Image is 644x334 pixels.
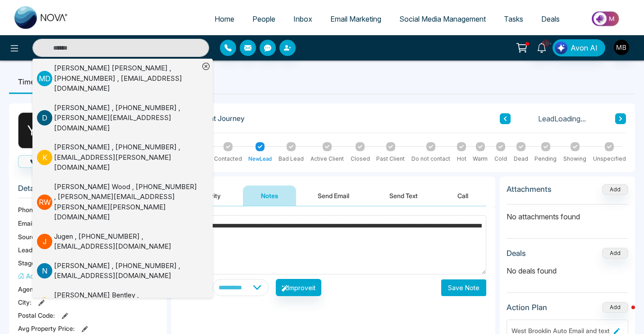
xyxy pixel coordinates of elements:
a: 10+ [531,39,553,55]
p: K [37,150,52,165]
button: Add Address [18,271,65,281]
a: People [243,10,284,28]
div: [PERSON_NAME] Bentley , [PHONE_NUMBER] , [EMAIL_ADDRESS][DOMAIN_NAME] [54,290,199,321]
span: Avon AI [571,42,598,53]
div: [PERSON_NAME] [PERSON_NAME] , [PHONE_NUMBER] , [EMAIL_ADDRESS][DOMAIN_NAME] [54,63,199,94]
a: Home [206,10,243,28]
span: Avg Property Price : [18,324,75,333]
p: M D [37,71,52,86]
a: Deals [532,10,569,28]
p: No deals found [507,265,628,276]
li: Timeline [9,70,55,94]
span: Inbox [293,14,312,23]
button: Add [602,302,628,313]
img: User Avatar [614,40,629,55]
button: Call [18,155,62,168]
div: [PERSON_NAME] , [PHONE_NUMBER] , [EMAIL_ADDRESS][PERSON_NAME][DOMAIN_NAME] [54,142,199,173]
div: Jugen , [PHONE_NUMBER] , [EMAIL_ADDRESS][DOMAIN_NAME] [54,232,199,252]
div: Y B [18,112,54,148]
span: City : [18,297,32,307]
a: Inbox [284,10,321,28]
div: Past Client [376,155,405,163]
div: Dead [514,155,528,163]
div: Hot [457,155,466,163]
button: Avon AI [553,39,605,56]
h3: Action Plan [507,303,547,312]
span: Deals [541,14,560,23]
span: People [252,14,275,23]
button: Add [602,184,628,195]
h3: Details [18,184,158,198]
div: Unspecified [593,155,626,163]
iframe: Intercom live chat [613,303,635,325]
button: Add [602,248,628,259]
span: Social Media Management [399,14,486,23]
p: J [37,234,52,249]
span: Email Marketing [330,14,381,23]
span: 10+ [542,39,550,47]
button: Send Email [300,186,367,206]
button: Send Text [371,186,436,206]
p: S B [37,297,52,313]
div: [PERSON_NAME] , [PHONE_NUMBER] , [EMAIL_ADDRESS][DOMAIN_NAME] [54,261,199,281]
span: Tasks [504,14,523,23]
span: Source: [18,232,41,241]
a: Tasks [495,10,532,28]
button: Save Note [441,279,486,296]
span: Lead Type: [18,245,50,255]
div: Cold [494,155,507,163]
p: No attachments found [507,204,628,222]
button: Notes [243,186,296,206]
div: Closed [351,155,370,163]
a: Email Marketing [321,10,390,28]
span: Agent: [18,284,37,294]
span: Postal Code : [18,311,55,320]
button: Improveit [276,279,321,296]
span: Email: [18,218,35,228]
h3: Attachments [507,185,552,194]
div: Warm [473,155,488,163]
div: NewLead [248,155,272,163]
button: Call [439,186,486,206]
div: Contacted [214,155,242,163]
p: R W [37,195,52,210]
div: Bad Lead [279,155,304,163]
img: Lead Flow [555,42,567,54]
p: D [37,110,52,125]
h3: Deals [507,249,526,258]
img: Market-place.gif [573,9,639,29]
div: [PERSON_NAME] Wood , [PHONE_NUMBER] , [PERSON_NAME][EMAIL_ADDRESS][PERSON_NAME][PERSON_NAME][DOMA... [54,182,199,223]
img: Nova CRM Logo [14,6,69,29]
div: Active Client [311,155,344,163]
div: Do not contact [411,155,450,163]
span: Phone: [18,205,38,214]
div: Pending [534,155,557,163]
div: Showing [563,155,586,163]
div: [PERSON_NAME] , [PHONE_NUMBER] , [PERSON_NAME][EMAIL_ADDRESS][DOMAIN_NAME] [54,103,199,134]
span: Add [602,185,628,193]
span: Home [215,14,234,23]
p: N [37,263,52,278]
span: Lead Loading... [538,113,586,124]
span: Stage: [18,258,37,268]
a: Social Media Management [390,10,495,28]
